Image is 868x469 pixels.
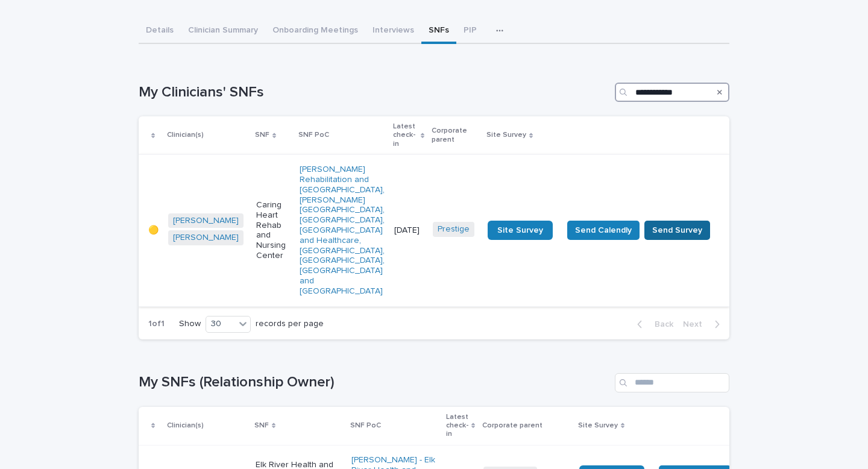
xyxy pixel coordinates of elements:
[567,221,640,240] button: Send Calendly
[300,165,385,296] a: [PERSON_NAME] Rehabilitation and [GEOGRAPHIC_DATA], [PERSON_NAME][GEOGRAPHIC_DATA], [GEOGRAPHIC_D...
[173,233,239,243] a: [PERSON_NAME]
[615,83,729,102] input: Search
[179,319,201,329] p: Show
[488,221,553,240] a: Site Survey
[255,128,269,142] p: SNF
[575,224,632,236] span: Send Calendly
[254,419,269,432] p: SNF
[298,128,329,142] p: SNF PoC
[432,124,479,146] p: Corporate parent
[644,221,710,240] button: Send Survey
[627,319,678,330] button: Back
[139,309,174,339] p: 1 of 1
[678,319,729,330] button: Next
[173,216,239,226] a: [PERSON_NAME]
[256,200,290,261] p: Caring Heart Rehab and Nursing Center
[139,19,181,44] button: Details
[578,419,618,432] p: Site Survey
[139,84,610,101] h1: My Clinicians' SNFs
[615,373,729,392] input: Search
[394,225,423,236] p: [DATE]
[365,19,421,44] button: Interviews
[181,19,265,44] button: Clinician Summary
[683,320,709,329] span: Next
[456,19,484,44] button: PIP
[148,225,159,236] p: 🟡
[167,128,204,142] p: Clinician(s)
[393,120,418,151] p: Latest check-in
[139,374,610,391] h1: My SNFs (Relationship Owner)
[446,411,468,441] p: Latest check-in
[647,320,673,329] span: Back
[139,155,729,306] tr: 🟡[PERSON_NAME] [PERSON_NAME] Caring Heart Rehab and Nursing Center[PERSON_NAME] Rehabilitation an...
[206,318,235,330] div: 30
[486,128,526,142] p: Site Survey
[438,224,470,234] a: Prestige
[350,419,381,432] p: SNF PoC
[421,19,456,44] button: SNFs
[652,224,702,236] span: Send Survey
[256,319,324,329] p: records per page
[265,19,365,44] button: Onboarding Meetings
[167,419,204,432] p: Clinician(s)
[497,226,543,234] span: Site Survey
[482,419,542,432] p: Corporate parent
